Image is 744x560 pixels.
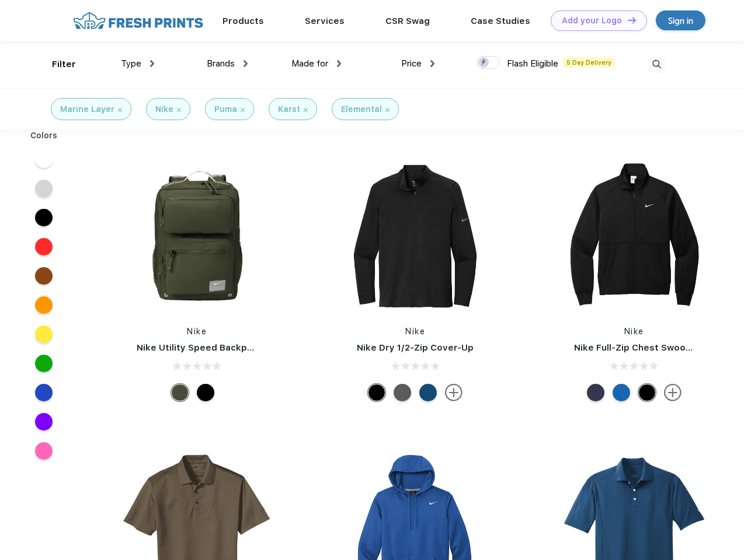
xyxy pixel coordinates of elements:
div: Royal [613,384,630,401]
div: Cargo Khaki [171,384,189,401]
a: Nike [187,327,207,336]
img: DT [628,17,636,23]
a: Sign in [656,10,705,30]
a: CSR Swag [385,16,430,26]
img: dropdown.png [337,60,341,67]
img: desktop_search.svg [647,55,666,74]
div: Puma [214,103,237,116]
div: Elemental [341,103,382,116]
img: fo%20logo%202.webp [69,10,207,31]
div: Filter [52,58,76,71]
img: dropdown.png [150,60,154,67]
img: more.svg [445,384,463,401]
a: Nike Utility Speed Backpack [137,342,263,353]
div: Nike [155,103,173,116]
div: Gym Blue [419,384,437,401]
span: Brands [207,58,235,69]
div: Add your Logo [562,16,622,26]
span: Type [121,58,141,69]
img: more.svg [664,384,682,401]
div: Sign in [668,14,693,27]
div: Black [368,384,385,401]
div: Karst [278,103,300,116]
a: Nike [624,327,644,336]
img: func=resize&h=266 [338,159,493,314]
div: Black [638,384,656,401]
img: filter_cancel.svg [118,108,122,112]
span: Flash Eligible [507,58,558,69]
img: filter_cancel.svg [241,108,245,112]
img: filter_cancel.svg [177,108,181,112]
a: Nike Full-Zip Chest Swoosh Jacket [574,342,729,353]
a: Services [305,16,345,26]
div: Midnight Navy [587,384,604,401]
span: Made for [291,58,328,69]
img: filter_cancel.svg [385,108,390,112]
img: filter_cancel.svg [304,108,308,112]
div: Colors [22,129,67,142]
img: dropdown.png [430,60,434,67]
a: Nike Dry 1/2-Zip Cover-Up [357,342,474,353]
img: func=resize&h=266 [557,159,712,314]
img: dropdown.png [244,60,248,67]
img: func=resize&h=266 [119,159,274,314]
div: Marine Layer [60,103,114,116]
a: Products [222,16,264,26]
span: 5 Day Delivery [563,57,615,68]
a: Nike [405,327,425,336]
div: Black [197,384,214,401]
div: Black Heather [394,384,411,401]
span: Price [401,58,422,69]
